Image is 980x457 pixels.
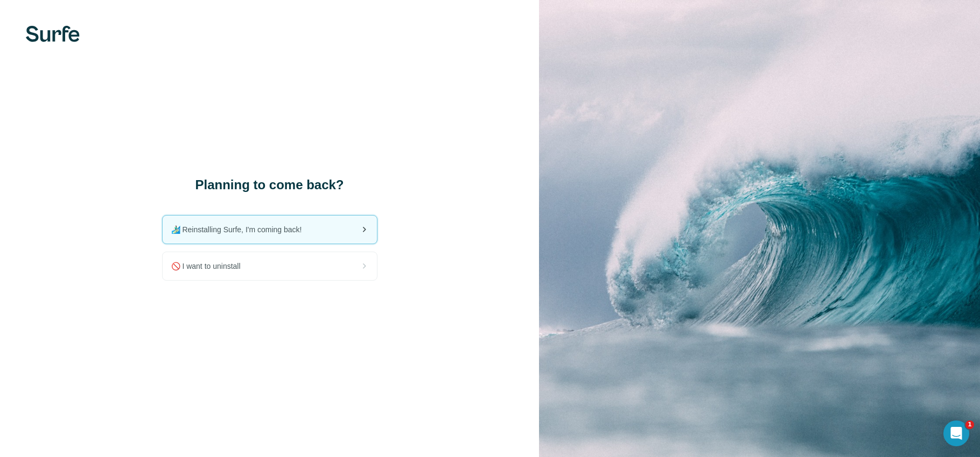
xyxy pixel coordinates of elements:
span: 1 [965,420,974,429]
img: Surfe's logo [26,26,80,42]
iframe: Intercom live chat [943,420,969,446]
span: 🚫 I want to uninstall [171,261,249,272]
span: 🏄🏻‍♂️ Reinstalling Surfe, I'm coming back! [171,224,311,235]
h1: Planning to come back? [162,176,377,194]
